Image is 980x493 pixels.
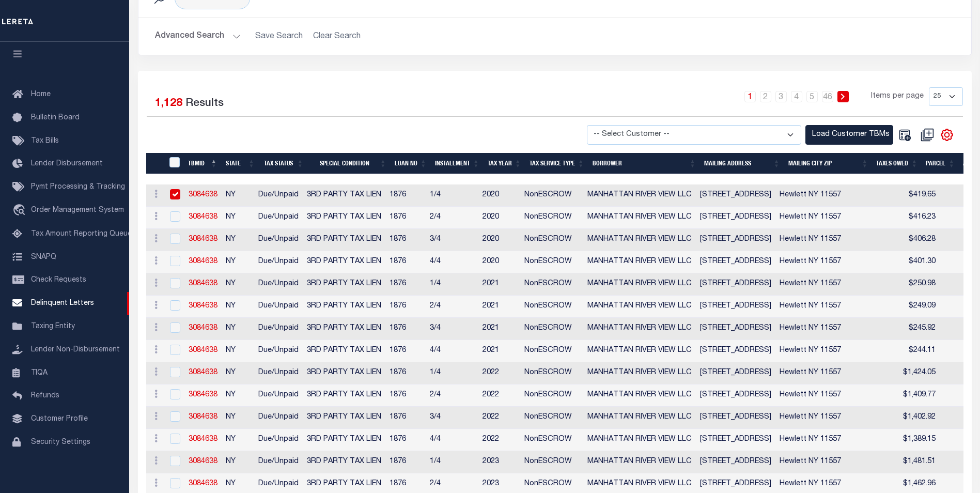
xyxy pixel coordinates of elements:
td: $416.23 [890,207,940,229]
th: BORROWER: activate to sort column ascending [588,153,700,174]
td: NY [222,429,254,451]
span: Refunds [31,392,59,399]
td: 2022 [478,429,520,451]
span: 3RD PARTY TAX LIEN [307,347,381,354]
span: Due/Unpaid [258,458,299,465]
td: NonESCROW [520,251,583,273]
span: 3RD PARTY TAX LIEN [307,258,381,265]
td: NonESCROW [520,340,583,362]
td: 1 [940,273,977,296]
td: $401.30 [890,251,940,273]
a: 1 [744,91,756,102]
span: TIQA [31,369,48,376]
td: MANHATTAN RIVER VIEW LLC [583,229,696,251]
span: Tax Bills [31,137,59,145]
td: 1876 [385,251,426,273]
span: Due/Unpaid [258,325,299,332]
td: NonESCROW [520,184,583,207]
td: 1 [940,207,977,229]
span: Due/Unpaid [258,236,299,243]
td: 2/4 [426,296,478,318]
span: 3RD PARTY TAX LIEN [307,236,381,243]
span: Check Requests [31,276,86,284]
th: LOAN NO: activate to sort column ascending [391,153,431,174]
td: 1 [940,384,977,407]
span: Due/Unpaid [258,436,299,443]
td: 1876 [385,384,426,407]
a: 3084638 [189,191,217,198]
td: MANHATTAN RIVER VIEW LLC [583,184,696,207]
td: [STREET_ADDRESS] [696,251,775,273]
th: Special Condition: activate to sort column ascending [308,153,391,174]
a: 3084638 [189,458,217,465]
td: MANHATTAN RIVER VIEW LLC [583,251,696,273]
td: Hewlett NY 11557 [775,429,890,451]
td: MANHATTAN RIVER VIEW LLC [583,407,696,429]
a: 3 [775,91,787,102]
td: 1 [940,407,977,429]
td: MANHATTAN RIVER VIEW LLC [583,362,696,384]
a: 3084638 [189,436,217,443]
td: 1 [940,451,977,473]
span: 3RD PARTY TAX LIEN [307,369,381,376]
span: 3RD PARTY TAX LIEN [307,302,381,310]
td: Hewlett NY 11557 [775,451,890,473]
td: NonESCROW [520,451,583,473]
button: Load Customer TBMs [805,125,893,145]
span: Due/Unpaid [258,347,299,354]
td: $245.92 [890,318,940,340]
td: 2020 [478,207,520,229]
td: NY [222,207,254,229]
td: 1/4 [426,184,478,207]
a: 3084638 [189,480,217,487]
td: 3/4 [426,407,478,429]
span: Taxing Entity [31,323,75,330]
td: Hewlett NY 11557 [775,273,890,296]
td: NY [222,273,254,296]
td: $1,402.92 [890,407,940,429]
td: $1,389.15 [890,429,940,451]
a: 3084638 [189,369,217,376]
td: [STREET_ADDRESS] [696,184,775,207]
td: NY [222,296,254,318]
span: Bulletin Board [31,114,80,121]
td: $419.65 [890,184,940,207]
td: 1876 [385,407,426,429]
span: Security Settings [31,439,90,446]
a: 46 [822,91,833,102]
td: 2020 [478,251,520,273]
td: NonESCROW [520,384,583,407]
td: MANHATTAN RIVER VIEW LLC [583,429,696,451]
span: Delinquent Letters [31,300,94,307]
td: NonESCROW [520,407,583,429]
td: NonESCROW [520,296,583,318]
td: 1876 [385,229,426,251]
a: 3084638 [189,213,217,221]
td: [STREET_ADDRESS] [696,451,775,473]
span: Due/Unpaid [258,213,299,221]
td: NonESCROW [520,229,583,251]
span: 3RD PARTY TAX LIEN [307,213,381,221]
td: MANHATTAN RIVER VIEW LLC [583,273,696,296]
td: NonESCROW [520,429,583,451]
td: NY [222,229,254,251]
span: Home [31,91,51,98]
span: 3RD PARTY TAX LIEN [307,280,381,287]
span: Pymt Processing & Tracking [31,183,125,191]
td: 2022 [478,384,520,407]
td: 2023 [478,451,520,473]
td: Hewlett NY 11557 [775,407,890,429]
td: 1876 [385,273,426,296]
th: Tax Status: activate to sort column ascending [259,153,307,174]
span: 1,128 [155,98,182,109]
th: Installment: activate to sort column ascending [431,153,484,174]
td: [STREET_ADDRESS] [696,429,775,451]
td: [STREET_ADDRESS] [696,207,775,229]
a: 3084638 [189,325,217,332]
td: 2/4 [426,207,478,229]
td: 2021 [478,273,520,296]
td: 2021 [478,340,520,362]
td: NY [222,251,254,273]
td: 1876 [385,184,426,207]
a: 3084638 [189,391,217,398]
